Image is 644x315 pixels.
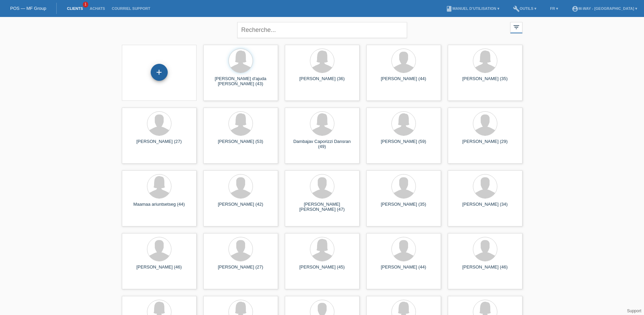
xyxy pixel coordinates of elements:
div: [PERSON_NAME] (42) [209,202,273,212]
i: filter_list [513,23,520,31]
div: [PERSON_NAME] (36) [290,76,354,87]
div: [PERSON_NAME] (53) [209,139,273,150]
input: Recherche... [237,22,407,38]
div: [PERSON_NAME] (44) [372,76,436,87]
div: [PERSON_NAME] (27) [209,264,273,275]
div: Enregistrer le client [151,67,167,78]
div: [PERSON_NAME] d'ajuda [PERSON_NAME] (43) [209,76,273,87]
div: Dambajav Caporizzi Dansran (49) [290,139,354,150]
a: Courriel Support [108,6,153,11]
i: book [446,5,453,12]
div: [PERSON_NAME] (29) [453,139,517,150]
div: [PERSON_NAME] (27) [127,139,191,150]
a: Support [627,309,641,313]
i: build [513,5,520,12]
a: POS — MF Group [10,6,46,11]
div: [PERSON_NAME] (35) [453,76,517,87]
div: [PERSON_NAME] (35) [372,202,436,212]
div: [PERSON_NAME] (44) [372,264,436,275]
a: account_circlem-way - [GEOGRAPHIC_DATA] ▾ [568,6,641,11]
span: 1 [83,2,88,7]
a: bookManuel d’utilisation ▾ [442,6,503,11]
div: [PERSON_NAME] (34) [453,202,517,212]
div: [PERSON_NAME] (46) [453,264,517,275]
div: [PERSON_NAME] [PERSON_NAME] (47) [290,202,354,212]
a: Clients [63,6,86,11]
div: Maamaa ariuntsetseg (44) [127,202,191,212]
a: FR ▾ [547,6,562,11]
div: [PERSON_NAME] (59) [372,139,436,150]
div: [PERSON_NAME] (45) [290,264,354,275]
a: Achats [86,6,108,11]
div: [PERSON_NAME] (46) [127,264,191,275]
i: account_circle [572,5,578,12]
a: buildOutils ▾ [510,6,540,11]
